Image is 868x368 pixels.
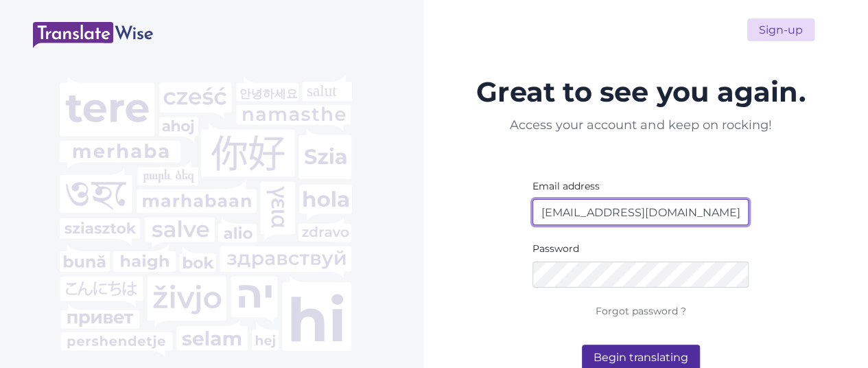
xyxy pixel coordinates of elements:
[497,117,785,134] p: Access your account and keep on rocking!
[596,305,686,317] a: Forgot password ?
[532,199,749,225] input: Enter email
[532,179,600,194] label: Email address
[473,67,809,117] h1: Great to see you again.
[532,242,579,256] label: Password
[747,19,814,41] a: Sign-up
